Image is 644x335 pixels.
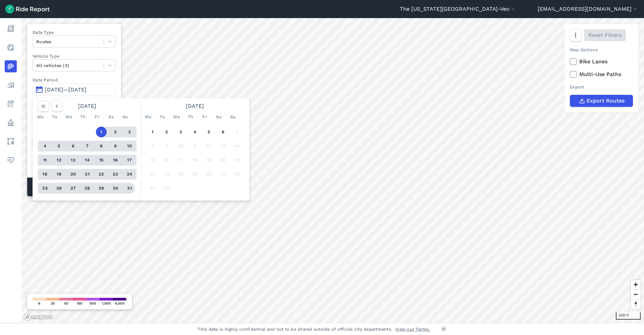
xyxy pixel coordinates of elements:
[147,169,158,180] button: 22
[190,169,200,180] button: 25
[199,112,210,122] div: Fr
[106,112,116,122] div: Sa
[124,141,135,151] button: 10
[40,141,50,151] button: 4
[143,112,154,122] div: Mo
[45,86,87,93] span: [DATE]—[DATE]
[96,141,107,151] button: 8
[204,127,214,137] button: 5
[54,155,64,165] button: 12
[77,112,88,122] div: Th
[124,183,135,194] button: 31
[68,141,78,151] button: 6
[147,141,158,151] button: 8
[588,31,622,39] span: Reset Filters
[49,112,60,122] div: Tu
[587,97,625,105] span: Export Routes
[161,183,172,194] button: 30
[63,112,74,122] div: We
[54,183,64,194] button: 26
[21,18,644,323] canvas: Map
[570,47,633,53] div: Map Options
[5,60,17,72] a: Heatmaps
[157,112,168,122] div: Tu
[27,178,121,196] div: Matched Trips
[5,42,17,54] a: Realtime
[5,117,17,129] a: Policy
[538,5,639,13] button: [EMAIL_ADDRESS][DOMAIN_NAME]
[124,127,135,137] button: 3
[40,155,50,165] button: 11
[570,70,633,78] label: Multi-Use Paths
[631,280,641,289] button: Zoom in
[33,77,116,83] label: Data Period
[232,169,243,180] button: 28
[570,84,633,90] div: Export
[204,155,214,165] button: 19
[584,29,626,41] button: Reset Filters
[175,141,186,151] button: 10
[175,127,186,137] button: 3
[570,95,633,107] button: Export Routes
[5,98,17,110] a: Fees
[35,101,139,112] div: [DATE]
[68,169,78,180] button: 20
[171,112,182,122] div: We
[23,313,53,321] a: Mapbox logo
[570,58,633,66] label: Bike Lanes
[227,112,238,122] div: Su
[631,289,641,299] button: Zoom out
[33,29,116,36] label: Data Type
[218,169,228,180] button: 27
[232,127,243,137] button: 7
[124,169,135,180] button: 24
[616,312,641,320] div: 1000 ft
[82,183,93,194] button: 28
[110,127,121,137] button: 2
[82,155,93,165] button: 14
[218,127,228,137] button: 6
[96,127,107,137] button: 1
[175,155,186,165] button: 17
[5,79,17,91] a: Analyze
[110,155,121,165] button: 16
[35,112,46,122] div: Mo
[120,112,130,122] div: Su
[40,183,50,194] button: 25
[68,155,78,165] button: 13
[232,155,243,165] button: 21
[190,127,200,137] button: 4
[185,112,196,122] div: Th
[33,53,116,59] label: Vehicle Type
[143,101,247,112] div: [DATE]
[5,154,17,166] a: Health
[147,155,158,165] button: 15
[204,169,214,180] button: 26
[190,141,200,151] button: 11
[161,127,172,137] button: 2
[96,169,107,180] button: 22
[213,112,224,122] div: Sa
[161,141,172,151] button: 9
[400,5,517,13] button: The [US_STATE][GEOGRAPHIC_DATA]-Veo
[110,169,121,180] button: 23
[124,155,135,165] button: 17
[92,112,102,122] div: Fr
[218,155,228,165] button: 20
[5,23,17,35] a: Report
[96,155,107,165] button: 15
[175,169,186,180] button: 24
[96,183,107,194] button: 29
[147,183,158,194] button: 29
[54,169,64,180] button: 19
[5,5,50,13] img: Ride Report
[147,127,158,137] button: 1
[232,141,243,151] button: 14
[5,135,17,147] a: Areas
[68,183,78,194] button: 27
[82,169,93,180] button: 21
[190,155,200,165] button: 18
[161,155,172,165] button: 16
[110,183,121,194] button: 30
[631,299,641,309] button: Reset bearing to north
